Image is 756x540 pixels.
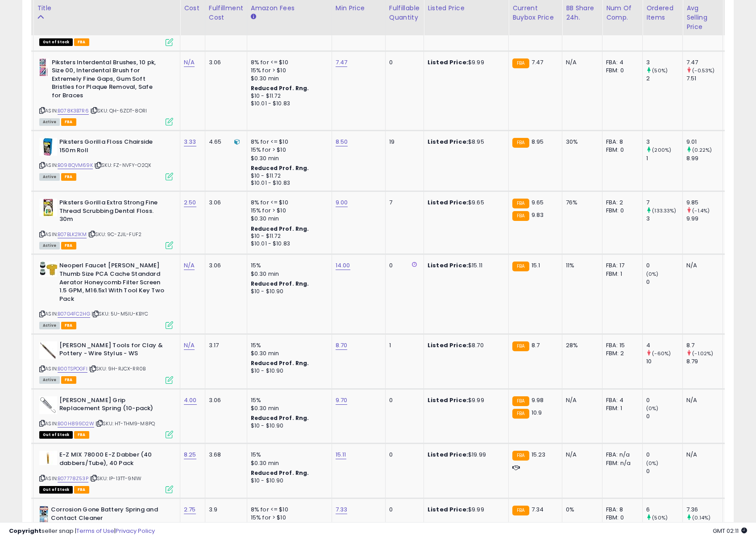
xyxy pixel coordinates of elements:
span: 10.9 [532,408,542,417]
div: $10 - $11.72 [251,92,325,100]
div: Fulfillable Quantity [389,4,420,22]
span: | SKU: HT-THM9-M8PQ [96,420,155,427]
b: Listed Price: [428,450,468,459]
div: 0 [389,451,417,459]
div: Amazon Fees [251,4,328,13]
strong: Copyright [9,527,42,535]
span: All listings currently available for purchase on Amazon [39,322,60,329]
img: 41u4jGeciwL._SL40_.jpg [39,262,57,277]
div: Num of Comp. [606,4,639,22]
div: $9.99 [428,506,502,514]
div: 15% for > $10 [251,207,325,215]
div: ASIN: [39,199,173,248]
div: FBA: 4 [606,396,636,404]
div: 7 [646,199,682,207]
a: B098QVM69K [58,162,93,169]
div: $15.11 [428,262,502,270]
b: Listed Price: [428,261,468,270]
div: FBM: 0 [606,66,636,75]
b: Piksters Gorilla Floss Chairside 150m Roll [59,138,168,157]
div: 8% for <= $10 [251,138,325,146]
div: 8.79 [686,357,723,366]
img: 31p-0FNd8lL._SL40_.jpg [39,396,57,414]
div: $9.65 [428,199,502,207]
span: 8.7 [532,341,540,349]
span: 9.98 [532,396,544,404]
div: Min Price [336,4,382,13]
div: FBM: 2 [606,349,636,357]
div: N/A [686,451,716,459]
div: $9.99 [428,58,502,66]
div: FBM: 0 [606,207,636,215]
small: Amazon Fees. [251,13,256,21]
div: 3 [646,58,682,66]
div: 0 [646,396,682,404]
span: 9.65 [532,198,544,207]
span: 15.23 [532,450,546,459]
div: $10 - $11.72 [251,172,325,180]
div: FBM: 1 [606,270,636,278]
span: 7.34 [532,505,544,514]
div: 3.06 [209,58,240,66]
div: Avg Selling Price [686,4,719,32]
div: 30% [566,138,595,146]
small: FBA [512,506,529,515]
div: 8.99 [686,154,723,162]
div: 4 [646,341,682,349]
span: | SKU: FZ-NVFY-O2QX [94,162,151,169]
small: (0.22%) [692,146,712,154]
span: All listings that are currently out of stock and unavailable for purchase on Amazon [39,38,73,46]
div: 0 [646,278,682,286]
div: 3.06 [209,199,240,207]
span: | SKU: 5U-M5IU-KBYC [91,310,148,317]
img: 31LA0Lrx1OL._SL40_.jpg [39,341,57,359]
div: FBM: n/a [606,459,636,467]
a: B00H899D2W [58,420,94,428]
a: 8.25 [184,450,196,459]
span: FBA [74,486,89,494]
span: All listings that are currently out of stock and unavailable for purchase on Amazon [39,486,73,494]
small: (0%) [646,405,659,412]
div: 10 [646,357,682,366]
b: Reduced Prof. Rng. [251,469,309,477]
a: B078K3B7R6 [58,107,89,115]
a: B07BLK21KM [58,231,87,238]
div: N/A [566,451,595,459]
div: FBA: 2 [606,199,636,207]
div: 8% for <= $10 [251,506,325,514]
b: Listed Price: [428,505,468,514]
div: $10.01 - $10.83 [251,100,325,108]
b: Reduced Prof. Rng. [251,164,309,172]
div: $10 - $11.72 [251,233,325,240]
div: FBA: 4 [606,58,636,66]
a: N/A [184,261,195,270]
b: Listed Price: [428,341,468,349]
div: 1 [389,341,417,349]
div: 0 [389,396,417,404]
small: FBA [512,58,529,68]
div: 3.06 [209,396,240,404]
img: 41Jbt1Dsq5L._SL40_.jpg [39,58,50,76]
img: 41gp-mcBLrL._SL40_.jpg [39,199,57,216]
small: (-1.4%) [692,207,710,214]
div: $10 - $10.90 [251,477,325,485]
div: 15% [251,262,325,270]
span: All listings currently available for purchase on Amazon [39,173,60,181]
div: 15% [251,396,325,404]
div: $19.99 [428,451,502,459]
div: 3 [646,138,682,146]
small: FBA [512,341,529,351]
div: $0.30 min [251,404,325,412]
a: B07778Z53P [58,475,88,482]
div: FBA: 17 [606,262,636,270]
a: 9.00 [336,198,348,207]
div: FBM: 1 [606,404,636,412]
b: Reduced Prof. Rng. [251,225,309,233]
div: 9.85 [686,199,723,207]
div: 15% for > $10 [251,146,325,154]
small: FBA [512,199,529,208]
div: 76% [566,199,595,207]
div: 0 [646,262,682,270]
div: Current Buybox Price [512,4,558,22]
span: All listings currently available for purchase on Amazon [39,118,60,126]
